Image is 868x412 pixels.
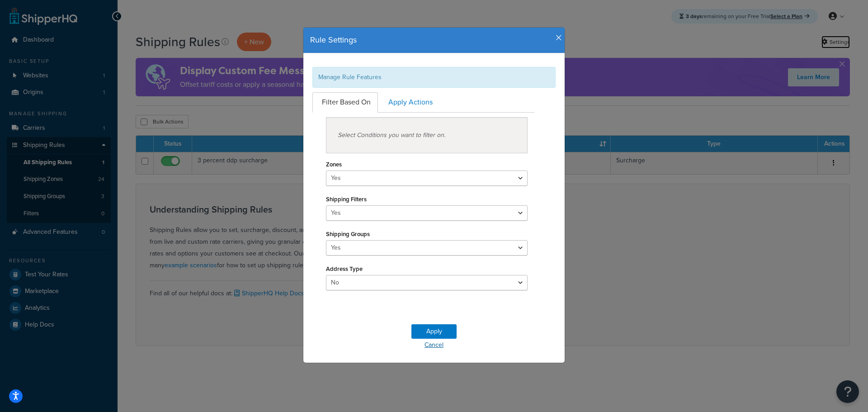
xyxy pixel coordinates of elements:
a: Filter Based On [312,92,378,113]
label: Shipping Groups [326,231,370,237]
button: Apply [411,324,457,339]
div: Select Conditions you want to filter on. [326,117,528,153]
a: Cancel [303,339,565,351]
div: Manage Rule Features [312,67,556,88]
label: Address Type [326,265,363,272]
a: Apply Actions [379,92,440,113]
label: Shipping Filters [326,196,367,203]
label: Zones [326,161,342,168]
h4: Rule Settings [310,34,558,46]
